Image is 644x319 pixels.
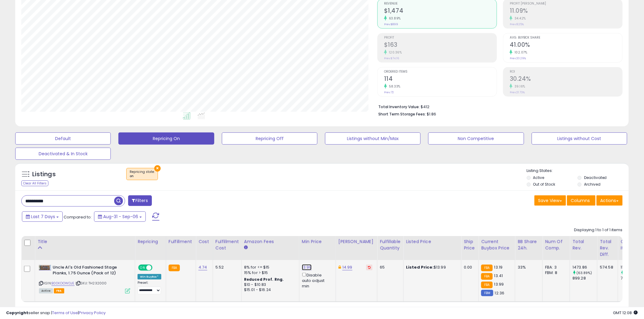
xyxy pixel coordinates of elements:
[510,70,622,74] span: ROI
[338,238,375,245] div: [PERSON_NAME]
[574,227,623,233] div: Displaying 1 to 1 of 1 items
[325,132,421,145] button: Listings without Min/Max
[169,238,193,245] div: Fulfillment
[613,310,638,316] span: 2025-09-14 12:08 GMT
[378,103,618,110] li: $412
[481,282,492,288] small: FBA
[138,274,161,280] div: Win BuyBox *
[545,270,565,276] div: FBM: 8
[169,265,180,271] small: FBA
[584,182,600,187] label: Archived
[513,50,527,55] small: 102.07%
[380,265,399,270] div: 65
[513,84,525,89] small: 39.16%
[494,281,504,287] span: 13.99
[384,7,497,15] h2: $1,474
[510,91,525,94] small: Prev: 21.73%
[302,264,312,270] a: 13.99
[572,265,597,270] div: 1473.86
[222,132,317,145] button: Repricing Off
[567,195,596,206] button: Columns
[384,2,497,5] span: Revenue
[378,111,426,117] b: Short Term Storage Fees:
[215,238,239,251] div: Fulfillment Cost
[215,265,237,270] div: 5.52
[600,238,615,258] div: Total Rev. Diff.
[510,2,622,5] span: Profit [PERSON_NAME]
[513,16,526,21] small: 34.42%
[39,265,51,270] img: 419W51VqxNL._SL40_.jpg
[584,175,607,180] label: Deactivated
[384,70,497,74] span: Ordered Items
[545,238,567,251] div: Num of Comp.
[387,84,401,89] small: 58.33%
[571,197,590,204] span: Columns
[15,132,111,145] button: Default
[32,170,56,179] h5: Listings
[198,264,207,270] a: 4.74
[600,265,613,270] div: 574.58
[22,211,63,222] button: Last 7 Days
[481,238,513,251] div: Current Buybox Price
[118,132,214,145] button: Repricing On
[621,238,643,251] div: Ordered Items
[244,277,284,282] b: Reduced Prof. Rng.
[427,111,436,117] span: $1.86
[527,168,629,174] p: Listing States:
[128,195,152,206] button: Filters
[152,265,161,270] span: OFF
[406,265,457,270] div: $13.99
[302,272,331,289] div: Disable auto adjust min
[481,265,492,271] small: FBA
[244,245,248,250] small: Amazon Fees.
[6,310,106,316] div: seller snap | |
[64,214,92,220] span: Compared to:
[518,238,540,251] div: BB Share 24h.
[37,238,132,245] div: Title
[39,288,53,293] span: All listings currently available for purchase on Amazon
[198,238,210,245] div: Cost
[494,273,503,279] span: 13.41
[380,238,401,251] div: Fulfillable Quantity
[384,22,398,26] small: Prev: $899
[387,16,401,21] small: 63.89%
[494,264,503,270] span: 13.19
[52,310,78,316] a: Terms of Use
[139,265,146,270] span: ON
[6,310,28,316] strong: Copyright
[481,273,492,280] small: FBA
[534,195,566,206] button: Save View
[53,265,127,277] b: Uncle Al's Old Fashioned Stage Planks, 1.75 Ounce (Pack of 12)
[532,132,627,145] button: Listings without Cost
[154,165,161,172] button: ×
[130,174,155,178] div: on
[406,264,434,270] b: Listed Price:
[302,238,333,245] div: Min Price
[384,41,497,50] h2: $163
[94,211,146,222] button: Aug-31 - Sep-06
[15,148,111,160] button: Deactivated & In Stock
[138,281,161,294] div: Preset:
[244,238,297,245] div: Amazon Fees
[384,75,497,84] h2: 114
[572,276,597,281] div: 899.28
[244,287,295,293] div: $15.01 - $16.24
[244,282,295,287] div: $10 - $10.83
[533,182,555,187] label: Out of Stock
[510,36,622,39] span: Avg. Buybox Share
[387,50,402,55] small: 120.36%
[384,36,497,39] span: Profit
[572,238,595,251] div: Total Rev.
[481,290,493,296] small: FBM
[130,170,155,179] span: Repricing state :
[510,57,526,60] small: Prev: 20.29%
[428,132,524,145] button: Non Competitive
[75,281,107,286] span: | SKU: TH232000
[577,270,592,275] small: (63.89%)
[31,214,55,220] span: Last 7 Days
[464,265,474,270] div: 0.00
[510,22,524,26] small: Prev: 8.25%
[103,214,138,220] span: Aug-31 - Sep-06
[54,288,64,293] span: FBA
[378,104,420,109] b: Total Inventory Value:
